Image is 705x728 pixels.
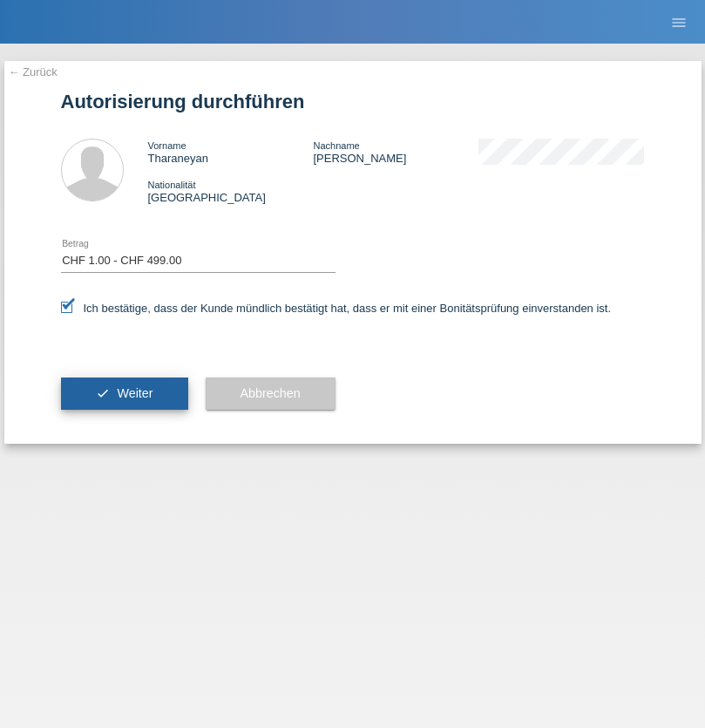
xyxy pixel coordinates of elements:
[117,386,153,400] span: Weiter
[96,386,110,400] i: check
[9,65,58,78] a: ← Zurück
[148,139,314,165] div: Tharaneyan
[61,302,612,315] label: Ich bestätige, dass der Kunde mündlich bestätigt hat, dass er mit einer Bonitätsprüfung einversta...
[148,140,186,151] span: Vorname
[313,139,478,165] div: [PERSON_NAME]
[670,14,688,31] i: menu
[206,378,336,411] button: Abbrechen
[61,378,188,411] button: check Weiter
[61,91,645,112] h1: Autorisierung durchführen
[661,17,696,27] a: menu
[241,386,301,400] span: Abbrechen
[313,140,359,151] span: Nachname
[148,178,314,204] div: [GEOGRAPHIC_DATA]
[148,180,196,190] span: Nationalität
